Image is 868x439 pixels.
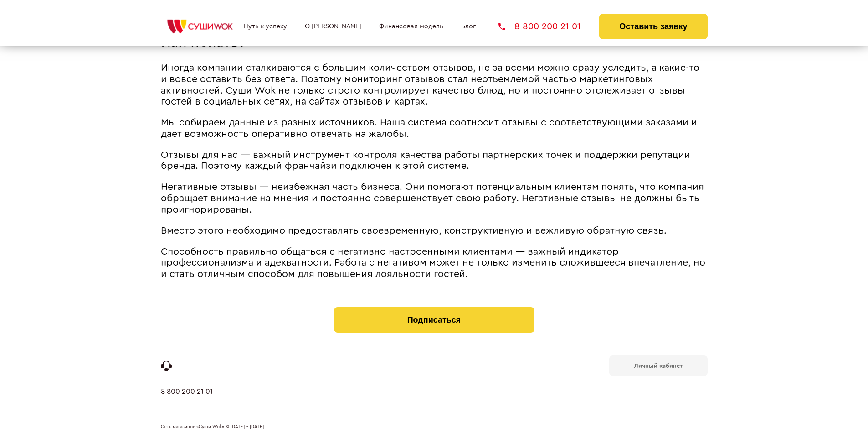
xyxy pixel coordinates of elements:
span: Сеть магазинов «Суши Wok» © [DATE] - [DATE] [161,424,264,430]
span: Мы собираем данные из разных источников. Наша система соотносит отзывы с соответствующими заказам... [161,118,697,139]
span: Отзывы для нас ― важный инструмент контроля качества работы партнерских точек и поддержки репутац... [161,150,690,171]
a: Финансовая модель [379,23,443,30]
a: Блог [461,23,476,30]
span: Способность правильно общаться с негативно настроенными клиентами ― важный индикатор профессионал... [161,247,705,279]
span: Как искать? [161,35,246,49]
span: Негативные отзывы ― неизбежная часть бизнеса. Они помогают потенциальным клиентам понять, что ком... [161,182,704,214]
span: Вместо этого необходимо предоставлять своевременную, конструктивную и вежливую обратную связь. [161,226,667,235]
button: Подписаться [334,307,534,333]
a: О [PERSON_NAME] [305,23,361,30]
a: 8 800 200 21 01 [161,387,213,415]
a: Личный кабинет [609,355,708,376]
a: 8 800 200 21 01 [498,22,581,31]
button: Оставить заявку [599,14,707,39]
a: Путь к успеху [244,23,287,30]
span: Иногда компании сталкиваются с большим количеством отзывов, не за всеми можно сразу уследить, а к... [161,63,699,106]
b: Личный кабинет [634,363,683,369]
span: 8 800 200 21 01 [514,22,581,31]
